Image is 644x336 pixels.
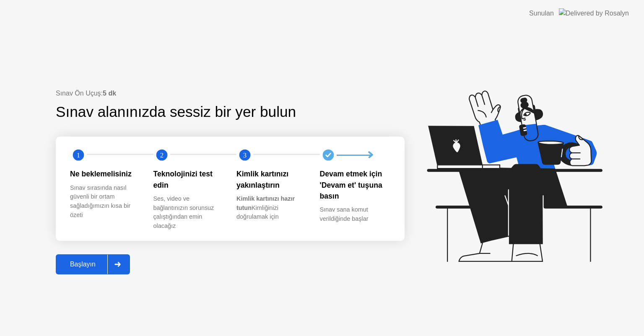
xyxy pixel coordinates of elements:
[58,261,107,268] div: Başlayın
[529,8,554,18] div: Sunulan
[56,101,351,123] div: Sınav alanınızda sessiz bir yer bulun
[153,194,223,230] div: Ses, video ve bağlantınızın sorunsuz çalıştığından emin olacağız
[70,184,140,220] div: Sınav sırasında nasıl güvenli bir ortam sağladığımızın kısa bir özeti
[236,194,306,222] div: Kimliğinizi doğrulamak için
[236,168,306,191] div: Kimlik kartınızı yakınlaştırın
[160,151,163,159] text: 2
[243,151,247,159] text: 3
[103,90,116,97] b: 5 dk
[320,168,390,202] div: Devam etmek için 'Devam et' tuşuna basın
[56,88,405,98] div: Sınav Ön Uçuş:
[236,195,295,211] b: Kimlik kartınızı hazır tutun
[56,254,130,274] button: Başlayın
[320,205,390,223] div: Sınav sana komut verildiğinde başlar
[153,168,223,191] div: Teknolojinizi test edin
[559,8,629,18] img: Delivered by Rosalyn
[70,168,140,179] div: Ne beklemelisiniz
[77,151,80,159] text: 1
